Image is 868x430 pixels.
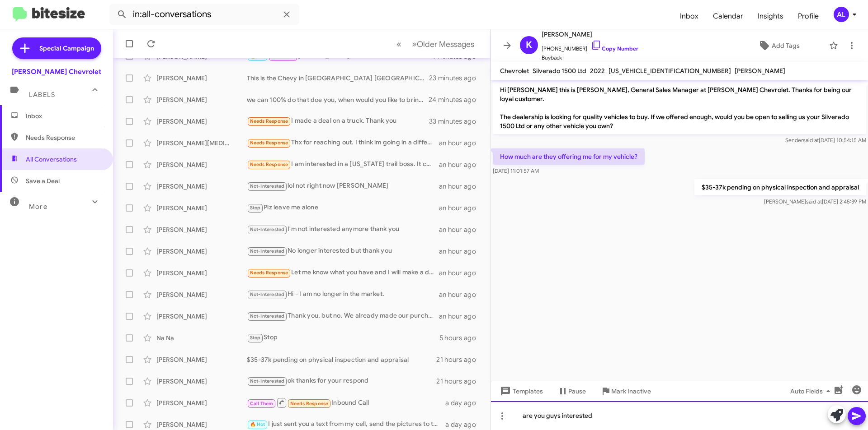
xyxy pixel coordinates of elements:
[772,37,800,54] span: Add Tags
[290,401,329,407] span: Needs Response
[445,420,483,429] div: a day ago
[500,67,529,75] span: Chevrolet
[29,203,47,211] span: More
[591,45,638,52] a: Copy Number
[156,377,247,386] div: [PERSON_NAME]
[491,401,868,430] div: are you guys interested
[156,268,247,277] div: [PERSON_NAME]
[156,182,247,191] div: [PERSON_NAME]
[439,290,483,299] div: an hour ago
[790,383,834,399] span: Auto Fields
[392,35,480,53] nav: Page navigation example
[250,378,285,384] span: Not-Interested
[806,198,822,205] span: said at
[156,160,247,169] div: [PERSON_NAME]
[156,117,247,126] div: [PERSON_NAME]
[791,3,826,29] a: Profile
[735,67,785,75] span: [PERSON_NAME]
[694,179,866,195] p: $35-37k pending on physical inspection and appraisal
[493,148,645,165] p: How much are they offering me for my vehicle?
[156,203,247,213] div: [PERSON_NAME]
[247,311,439,321] div: Thank you, but no. We already made our purchase.
[439,182,483,191] div: an hour ago
[26,111,103,120] span: Inbox
[247,159,439,170] div: I am interested in a [US_STATE] trail boss. It can be a 24-26. Not sure if I want to lease or buy...
[550,383,593,399] button: Pause
[39,44,94,53] span: Special Campaign
[445,398,483,407] div: a day ago
[673,3,706,29] a: Inbox
[250,313,285,319] span: Not-Interested
[412,38,417,50] span: »
[250,227,285,232] span: Not-Interested
[826,7,858,22] button: AL
[156,247,247,256] div: [PERSON_NAME]
[247,376,436,386] div: ok thanks for your respond
[156,290,247,299] div: [PERSON_NAME]
[250,270,288,276] span: Needs Response
[542,40,638,53] span: [PHONE_NUMBER]
[247,289,439,300] div: Hi - I am no longer in the market.
[156,398,247,407] div: [PERSON_NAME]
[439,268,483,277] div: an hour ago
[542,53,638,62] span: Buyback
[247,116,429,126] div: I made a deal on a truck. Thank you
[247,138,439,148] div: Thx for reaching out. I think im going in a different direction. I test drove the ZR2, and it fel...
[593,383,658,399] button: Mark Inactive
[439,139,483,148] div: an hour ago
[429,117,483,126] div: 33 minutes ago
[439,203,483,213] div: an hour ago
[247,419,445,430] div: I just sent you a text from my cell, send the pictures to that number
[29,91,55,99] span: Labels
[834,7,849,22] div: AL
[247,95,429,104] div: we can 100% do that doe you, when would you like to bring us that vehicle and check out our curre...
[436,377,483,386] div: 21 hours ago
[26,133,103,142] span: Needs Response
[250,183,285,189] span: Not-Interested
[156,95,247,104] div: [PERSON_NAME]
[250,401,274,407] span: Call Them
[247,355,436,364] div: $35-37k pending on physical inspection and appraisal
[250,140,288,146] span: Needs Response
[247,246,439,256] div: No longer interested but thank you
[439,160,483,169] div: an hour ago
[156,333,247,342] div: Na Na
[785,137,866,143] span: Sender [DATE] 10:54:15 AM
[439,333,483,342] div: 5 hours ago
[247,203,439,213] div: Plz leave me alone
[250,162,288,167] span: Needs Response
[590,67,605,75] span: 2022
[609,67,731,75] span: [US_VEHICLE_IDENTIFICATION_NUMBER]
[783,383,841,399] button: Auto Fields
[156,420,247,429] div: [PERSON_NAME]
[247,74,429,83] div: This is the Chevy in [GEOGRAPHIC_DATA] [GEOGRAPHIC_DATA] [PERSON_NAME] Chevrolet
[12,67,101,76] div: [PERSON_NAME] Chevrolet
[156,139,247,148] div: [PERSON_NAME][MEDICAL_DATA]
[706,3,750,29] a: Calendar
[526,38,532,52] span: K
[732,37,825,54] button: Add Tags
[109,4,299,25] input: Search
[429,74,483,83] div: 23 minutes ago
[26,176,60,185] span: Save a Deal
[750,3,791,29] span: Insights
[250,335,261,341] span: Stop
[156,355,247,364] div: [PERSON_NAME]
[611,383,651,399] span: Mark Inactive
[803,137,819,143] span: said at
[156,312,247,321] div: [PERSON_NAME]
[391,35,407,53] button: Previous
[12,37,101,59] a: Special Campaign
[439,312,483,321] div: an hour ago
[436,355,483,364] div: 21 hours ago
[156,225,247,234] div: [PERSON_NAME]
[533,67,586,75] span: Silverado 1500 Ltd
[439,225,483,234] div: an hour ago
[247,224,439,235] div: I'm not interested anymore thank you
[250,291,285,297] span: Not-Interested
[493,167,539,174] span: [DATE] 11:01:57 AM
[247,397,445,408] div: Inbound Call
[568,383,586,399] span: Pause
[250,421,265,427] span: 🔥 Hot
